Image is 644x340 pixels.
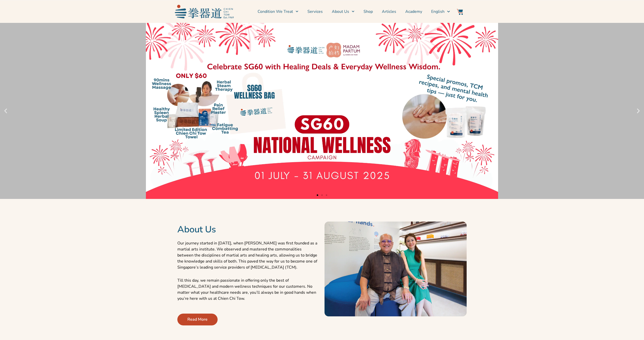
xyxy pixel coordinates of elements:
[332,5,354,18] a: About Us
[258,5,298,18] a: Condition We Treat
[187,316,208,322] span: Read More
[177,224,319,235] h2: About Us
[321,194,323,196] span: Go to slide 2
[177,277,319,302] p: Till this day, we remain passionate in offering only the best of [MEDICAL_DATA] and modern wellne...
[177,314,218,325] a: Read More
[177,240,319,270] p: Our journey started in [DATE], when [PERSON_NAME] was first founded as a martial arts institute. ...
[431,9,445,15] span: English
[364,5,373,18] a: Shop
[317,194,318,196] span: Go to slide 1
[405,5,422,18] a: Academy
[457,9,463,15] img: Website Icon-03
[236,5,450,18] nav: Menu
[326,194,327,196] span: Go to slide 3
[635,108,641,114] div: Next slide
[307,5,323,18] a: Services
[3,108,9,114] div: Previous slide
[431,5,450,18] a: English
[382,5,396,18] a: Articles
